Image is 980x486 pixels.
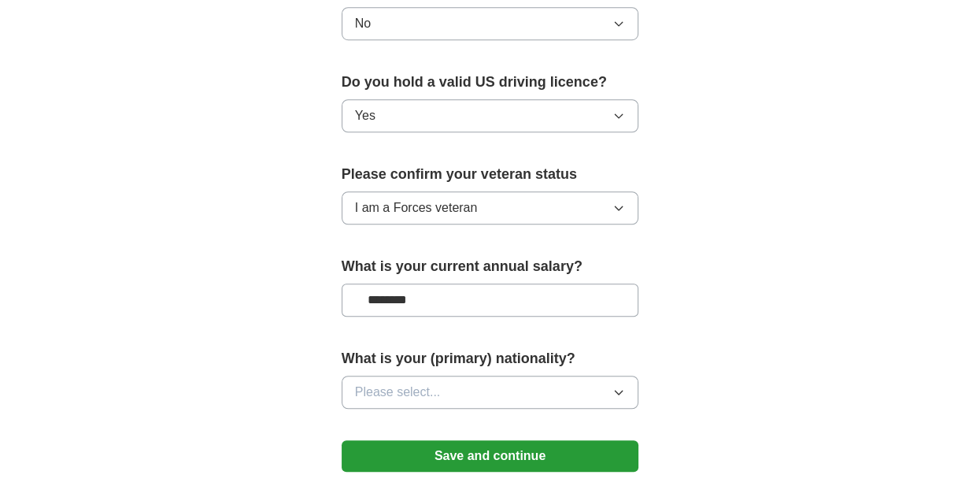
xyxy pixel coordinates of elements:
label: Do you hold a valid US driving licence? [342,72,639,93]
span: Please select... [355,383,441,402]
button: Please select... [342,376,639,409]
span: No [355,14,371,33]
label: What is your current annual salary? [342,256,639,277]
button: Yes [342,99,639,132]
button: I am a Forces veteran [342,191,639,224]
span: I am a Forces veteran [355,198,478,217]
label: Please confirm your veteran status [342,164,639,185]
button: Save and continue [342,440,639,472]
span: Yes [355,106,375,125]
button: No [342,7,639,40]
label: What is your (primary) nationality? [342,348,639,369]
